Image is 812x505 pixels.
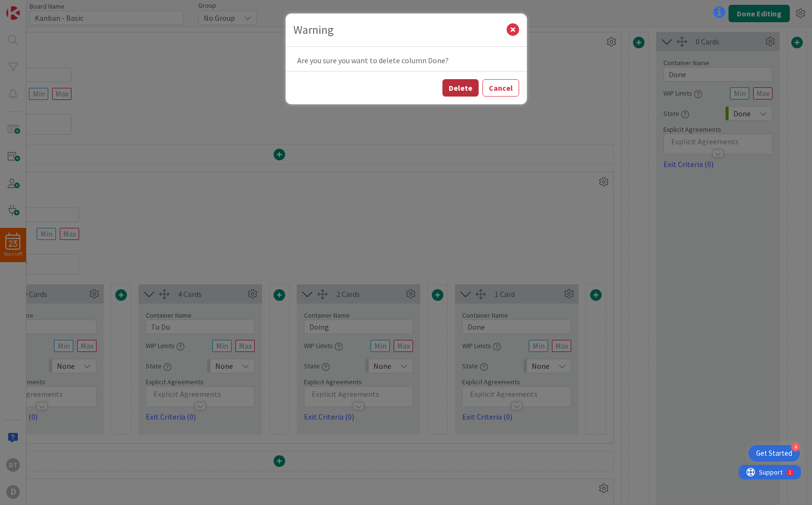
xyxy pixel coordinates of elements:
button: Delete [442,79,479,97]
div: Open Get Started checklist, remaining modules: 4 [748,445,800,462]
span: Support [20,1,44,13]
button: Cancel [482,79,519,97]
div: Are you sure you want to delete column Done? [286,47,527,71]
div: 1 [50,4,53,12]
div: Warning [293,21,507,39]
div: 4 [791,443,800,451]
div: Get Started [756,449,792,458]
